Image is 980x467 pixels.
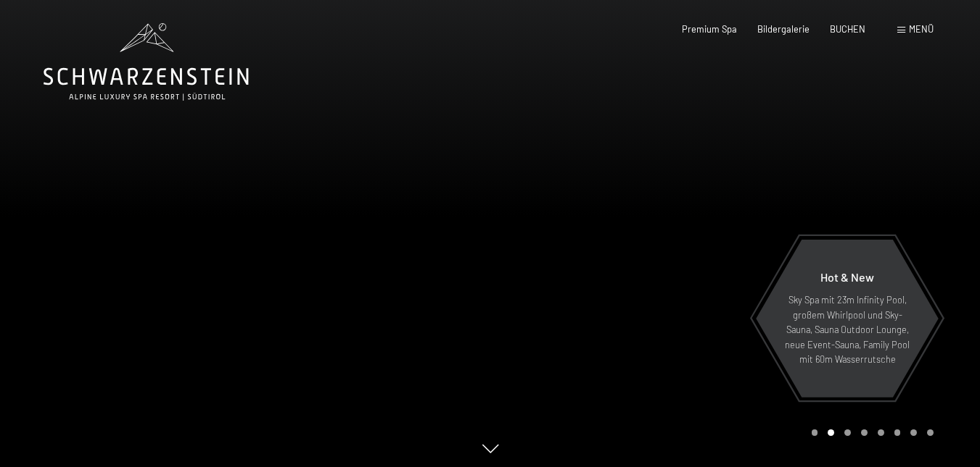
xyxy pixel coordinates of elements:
[812,429,818,436] div: Carousel Page 1
[878,429,884,436] div: Carousel Page 5
[910,429,917,436] div: Carousel Page 7
[909,23,934,35] span: Menü
[757,23,810,35] a: Bildergalerie
[784,293,910,366] p: Sky Spa mit 23m Infinity Pool, großem Whirlpool und Sky-Sauna, Sauna Outdoor Lounge, neue Event-S...
[844,429,851,436] div: Carousel Page 3
[830,23,865,35] a: BUCHEN
[861,429,868,436] div: Carousel Page 4
[807,429,934,436] div: Carousel Pagination
[682,23,737,35] a: Premium Spa
[828,429,834,436] div: Carousel Page 2 (Current Slide)
[755,239,939,398] a: Hot & New Sky Spa mit 23m Infinity Pool, großem Whirlpool und Sky-Sauna, Sauna Outdoor Lounge, ne...
[927,429,934,436] div: Carousel Page 8
[894,429,901,436] div: Carousel Page 6
[820,270,874,284] span: Hot & New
